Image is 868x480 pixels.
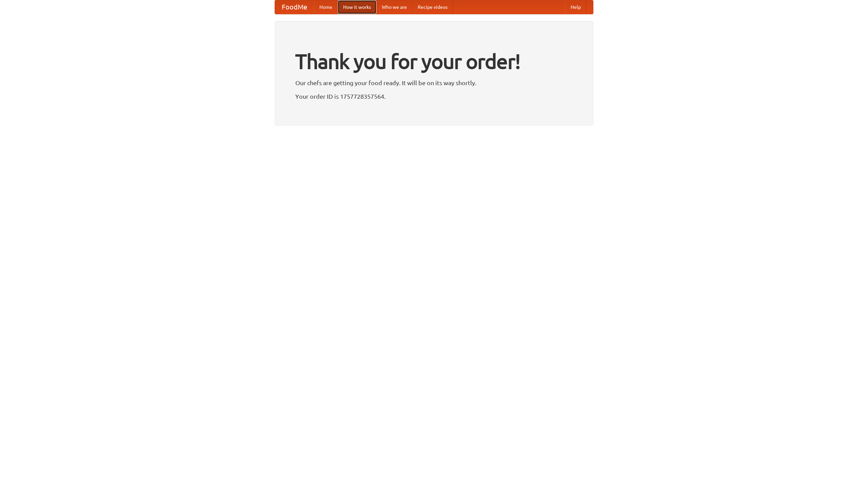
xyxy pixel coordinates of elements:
[412,0,453,14] a: Recipe videos
[275,0,314,14] a: FoodMe
[376,0,412,14] a: Who we are
[314,0,338,14] a: Home
[295,91,573,101] p: Your order ID is 1757728357564.
[295,45,573,78] h1: Thank you for your order!
[338,0,376,14] a: How it works
[295,78,573,88] p: Our chefs are getting your food ready. It will be on its way shortly.
[565,0,586,14] a: Help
